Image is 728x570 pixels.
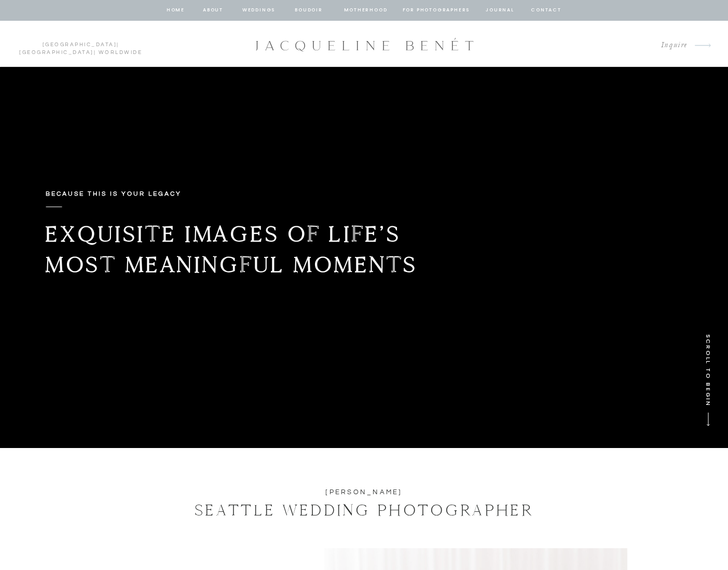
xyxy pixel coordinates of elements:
h2: [PERSON_NAME] [265,486,463,498]
a: for photographers [403,6,470,15]
a: Weddings [241,6,277,15]
a: journal [484,6,516,15]
b: Exquisite images of life’s most meaningful moments [45,220,418,278]
a: [GEOGRAPHIC_DATA] [19,50,94,55]
a: Motherhood [344,6,387,15]
h1: SEATTLE WEDDING PHOTOGRAPHER [162,498,567,522]
p: | | Worldwide [15,41,147,47]
a: Inquire [653,38,688,52]
a: home [166,6,186,15]
a: about [202,6,224,15]
a: BOUDOIR [294,6,324,15]
p: SCROLL TO BEGIN [700,334,713,422]
a: [GEOGRAPHIC_DATA] [43,42,117,47]
b: Because this is your legacy [46,191,182,197]
a: contact [530,6,563,15]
